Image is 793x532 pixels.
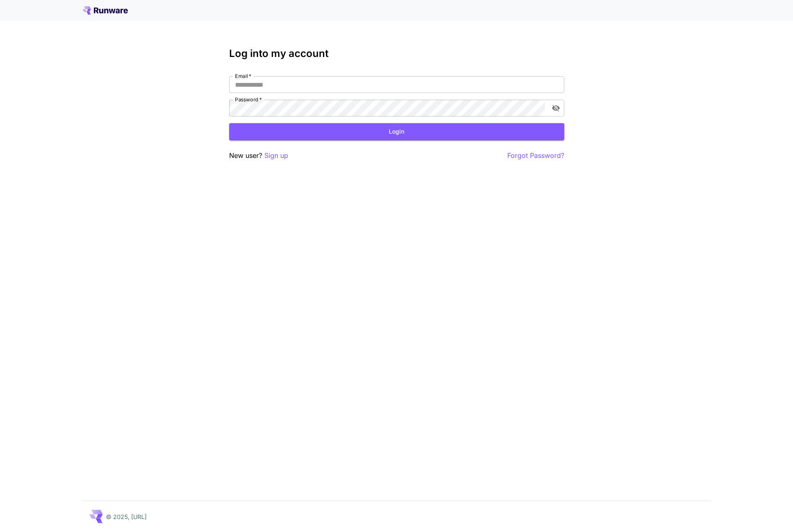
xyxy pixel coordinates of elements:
[235,72,251,80] label: Email
[229,150,288,161] p: New user?
[264,150,288,161] button: Sign up
[507,150,564,161] button: Forgot Password?
[106,512,147,521] p: © 2025, [URL]
[229,123,564,140] button: Login
[229,48,564,59] h3: Log into my account
[235,96,262,103] label: Password
[548,101,563,116] button: toggle password visibility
